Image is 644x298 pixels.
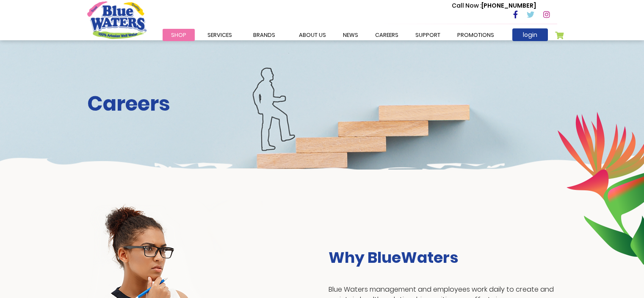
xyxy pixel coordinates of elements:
[557,111,644,265] img: career-intro-leaves.png
[512,28,548,41] a: login
[87,92,557,116] h2: Careers
[163,29,195,41] a: Shop
[199,29,240,41] a: Services
[452,1,536,10] p: [PHONE_NUMBER]
[290,29,334,41] a: about us
[253,31,275,39] span: Brands
[87,1,146,39] a: store logo
[367,29,407,41] a: careers
[334,29,367,41] a: News
[245,29,284,41] a: Brands
[407,29,449,41] a: support
[329,248,557,267] h3: Why BlueWaters
[449,29,503,41] a: Promotions
[207,31,232,39] span: Services
[171,31,186,39] span: Shop
[452,1,481,10] span: Call Now :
